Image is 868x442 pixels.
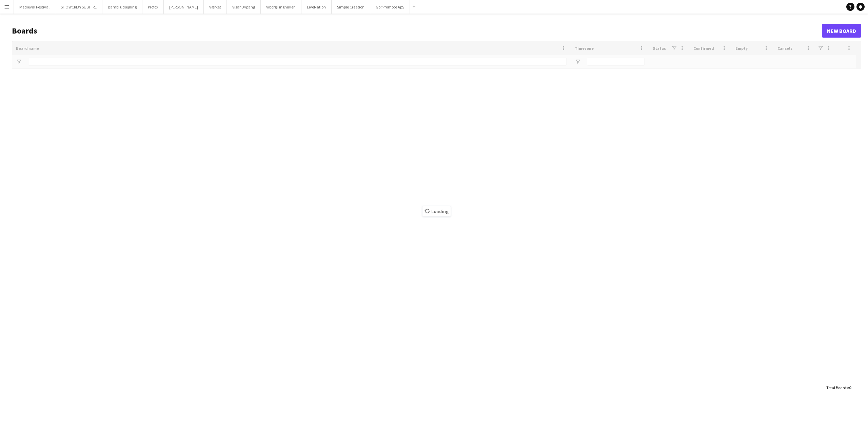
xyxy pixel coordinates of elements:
[422,206,451,216] span: Loading
[370,0,410,14] button: GolfPromote ApS
[826,385,848,390] span: Total Boards
[227,0,261,14] button: Visar Dypang
[14,0,55,14] button: Medieval Festival
[261,0,301,14] button: ViborgTinghallen
[826,381,851,394] div: :
[332,0,370,14] button: Simple Creation
[164,0,204,14] button: [PERSON_NAME]
[55,0,102,14] button: SHOWCREW SUBHIRE
[301,0,332,14] button: LiveNation
[822,24,861,38] a: New Board
[204,0,227,14] button: Værket
[142,0,164,14] button: Profox
[849,385,851,390] span: 0
[12,26,822,36] h1: Boards
[102,0,142,14] button: Bambi udlejning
